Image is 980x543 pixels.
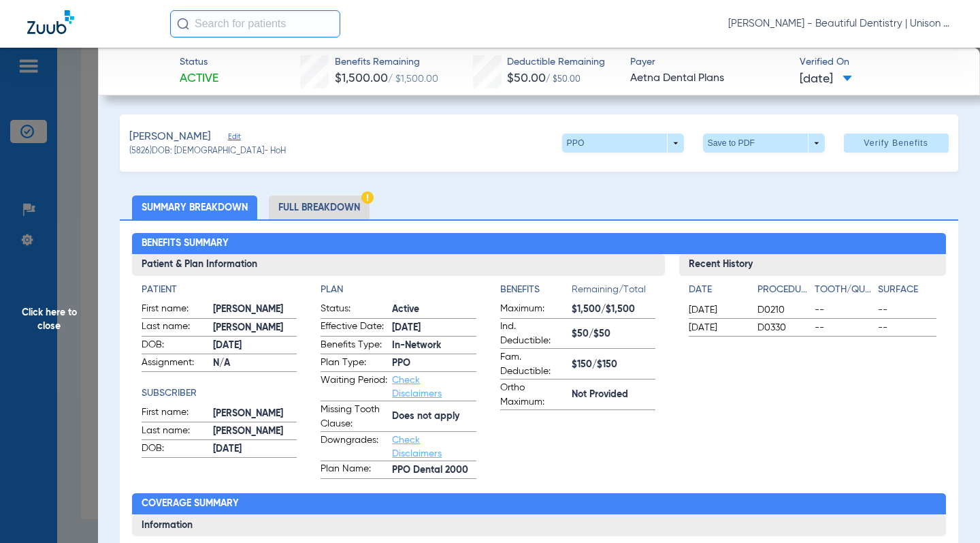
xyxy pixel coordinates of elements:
[815,303,873,317] span: --
[361,191,374,204] img: Hazard
[507,72,546,84] span: $50.00
[500,283,572,302] app-breakdown-title: Benefits
[132,196,257,219] li: Summary Breakdown
[689,283,746,297] h4: Date
[500,320,567,348] span: Ind. Deductible:
[321,338,387,354] span: Benefits Type:
[878,321,936,335] span: --
[335,72,388,84] span: $1,500.00
[572,327,655,341] span: $50/$50
[757,303,809,317] span: D0210
[228,132,240,145] span: Edit
[213,339,297,353] span: [DATE]
[213,424,297,439] span: [PERSON_NAME]
[142,338,208,354] span: DOB:
[142,356,208,372] span: Assignment:
[180,55,218,69] span: Status
[392,339,476,353] span: In-Network
[142,320,208,336] span: Last name:
[878,283,936,302] app-breakdown-title: Surface
[757,283,809,297] h4: Procedure
[815,283,873,297] h4: Tooth/Quad
[392,356,476,371] span: PPO
[572,358,655,372] span: $150/$150
[546,76,581,84] span: / $50.00
[213,302,297,317] span: [PERSON_NAME]
[142,441,208,458] span: DOB:
[129,129,211,146] span: [PERSON_NAME]
[572,283,655,302] span: Remaining/Total
[500,283,572,297] h4: Benefits
[142,405,208,422] span: First name:
[132,493,946,515] h2: Coverage Summary
[507,55,605,69] span: Deductible Remaining
[27,10,74,34] img: Zuub Logo
[180,70,218,87] span: Active
[129,146,286,158] span: (5826) DOB: [DEMOGRAPHIC_DATA] - HoH
[321,356,387,372] span: Plan Type:
[572,302,655,317] span: $1,500/$1,500
[392,302,476,317] span: Active
[878,303,936,317] span: --
[213,407,297,421] span: [PERSON_NAME]
[815,321,873,335] span: --
[321,373,387,401] span: Waiting Period:
[500,381,567,409] span: Ortho Maximum:
[689,283,746,302] app-breakdown-title: Date
[321,462,387,478] span: Plan Name:
[572,388,655,402] span: Not Provided
[170,10,340,37] input: Search for patients
[844,134,949,153] button: Verify Benefits
[689,321,746,335] span: [DATE]
[142,424,208,440] span: Last name:
[321,283,476,297] h4: Plan
[815,283,873,302] app-breakdown-title: Tooth/Quad
[335,55,438,69] span: Benefits Remaining
[392,435,442,459] a: Check Disclaimers
[213,321,297,335] span: [PERSON_NAME]
[757,321,809,335] span: D0330
[392,375,442,399] a: Check Disclaimers
[500,350,567,379] span: Fam. Deductible:
[800,55,958,69] span: Verified On
[132,233,946,255] h2: Benefits Summary
[630,55,788,69] span: Payer
[562,134,684,153] button: PPO
[388,74,438,84] span: / $1,500.00
[213,356,297,371] span: N/A
[679,254,946,276] h3: Recent History
[392,463,476,478] span: PPO Dental 2000
[269,196,370,219] li: Full Breakdown
[689,303,746,317] span: [DATE]
[392,409,476,424] span: Does not apply
[912,478,980,543] iframe: Chat Widget
[177,18,189,30] img: Search Icon
[321,433,387,461] span: Downgrades:
[757,283,809,302] app-breakdown-title: Procedure
[132,514,946,536] h3: Information
[321,302,387,318] span: Status:
[142,386,297,401] h4: Subscriber
[142,283,297,297] h4: Patient
[213,442,297,456] span: [DATE]
[321,320,387,336] span: Effective Date:
[728,17,953,31] span: [PERSON_NAME] - Beautiful Dentistry | Unison Dental Group
[864,138,928,149] span: Verify Benefits
[703,134,825,153] button: Save to PDF
[392,321,476,335] span: [DATE]
[321,403,387,431] span: Missing Tooth Clause:
[800,71,852,88] span: [DATE]
[500,302,567,318] span: Maximum:
[878,283,936,297] h4: Surface
[142,302,208,318] span: First name:
[132,254,665,276] h3: Patient & Plan Information
[630,70,788,87] span: Aetna Dental Plans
